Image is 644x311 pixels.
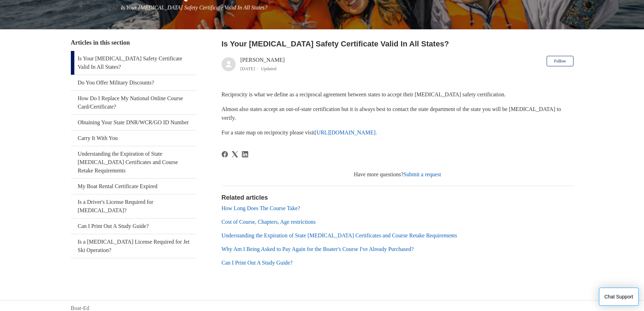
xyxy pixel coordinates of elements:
[71,75,197,90] a: Do You Offer Military Discounts?
[232,151,238,157] a: X Corp
[240,56,285,73] div: [PERSON_NAME]
[222,90,573,99] p: Reciprocity is what we define as a reciprocal agreement between states to accept their [MEDICAL_D...
[599,288,639,306] button: Chat Support
[71,51,197,75] a: Is Your [MEDICAL_DATA] Safety Certificate Valid In All States?
[222,205,300,211] a: How Long Does The Course Take?
[222,193,573,202] h2: Related articles
[222,170,573,179] div: Have more questions?
[242,151,248,157] a: LinkedIn
[71,131,197,146] a: Carry It With You
[222,105,573,123] p: Almost also states accept an out-of-state certification but it is always best to contact the stat...
[242,151,248,157] svg: Share this page on LinkedIn
[71,115,197,130] a: Obtaining Your State DNR/WCR/GO ID Number
[261,66,276,71] li: Updated
[71,219,197,234] a: Can I Print Out A Study Guide?
[404,171,441,177] a: Submit a request
[232,151,238,157] svg: Share this page on X Corp
[222,128,573,137] p: For a state map on reciprocity please visit
[71,91,197,114] a: How Do I Replace My National Online Course Card/Certificate?
[315,129,377,135] a: [URL][DOMAIN_NAME].
[222,246,414,252] a: Why Am I Being Asked to Pay Again for the Boater's Course I've Already Purchased?
[71,194,197,218] a: Is a Driver's License Required for [MEDICAL_DATA]?
[71,39,130,46] span: Articles in this section
[222,232,457,238] a: Understanding the Expiration of State [MEDICAL_DATA] Certificates and Course Retake Requirements
[222,151,228,157] svg: Share this page on Facebook
[121,5,268,10] span: Is Your [MEDICAL_DATA] Safety Certificate Valid In All States?
[222,260,293,266] a: Can I Print Out A Study Guide?
[240,66,255,71] time: 03/01/2024, 15:48
[71,179,197,194] a: My Boat Rental Certificate Expired
[222,219,316,225] a: Cost of Course, Chapters, Age restrictions
[71,234,197,258] a: Is a [MEDICAL_DATA] License Required for Jet Ski Operation?
[547,56,573,66] button: Follow Article
[71,146,197,178] a: Understanding the Expiration of State [MEDICAL_DATA] Certificates and Course Retake Requirements
[222,151,228,157] a: Facebook
[222,38,573,50] h2: Is Your Boating Safety Certificate Valid In All States?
